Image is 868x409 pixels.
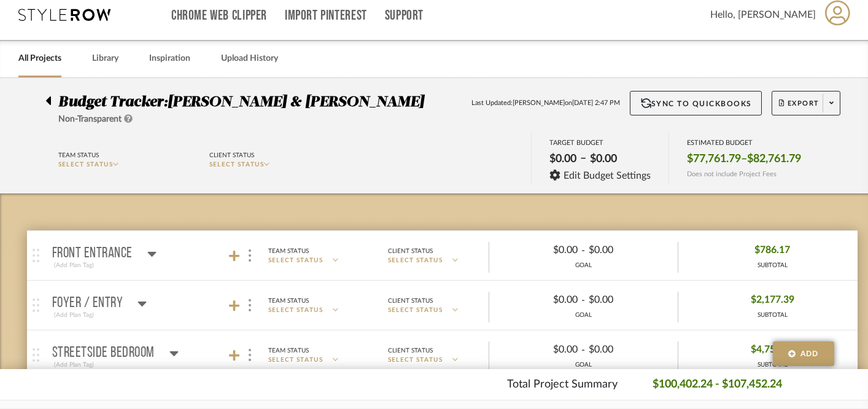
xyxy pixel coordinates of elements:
span: SELECT STATUS [388,356,443,365]
div: ESTIMATED BUDGET [687,139,801,147]
div: Team Status [268,345,309,356]
span: - [581,343,585,357]
p: Total Project Summary [507,376,618,393]
div: SUBTOTAL [754,261,790,270]
span: SELECT STATUS [388,306,443,315]
div: $0.00 [499,290,581,310]
div: (Add Plan Tag) [52,260,96,271]
div: TARGET BUDGET [549,139,651,147]
div: Client Status [388,345,433,356]
div: GOAL [489,261,678,270]
p: Streetside Bedroom [52,346,155,360]
div: $0.00 [499,241,581,260]
a: Chrome Web Clipper [171,10,267,21]
div: $0.00 [546,149,580,169]
div: SUBTOTAL [751,311,794,320]
div: Team Status [268,295,309,306]
span: Last Updated: [471,98,513,109]
span: - [581,293,585,308]
img: grip.svg [33,348,39,362]
div: $0.00 [586,149,621,169]
span: SELECT STATUS [209,162,265,168]
span: [PERSON_NAME] & [PERSON_NAME] [168,95,424,109]
span: Edit Budget Settings [564,170,651,181]
a: Import Pinterest [285,10,367,21]
span: SELECT STATUS [58,162,114,168]
span: Does not include Project Fees [687,170,777,178]
span: $82,761.79 [747,152,801,166]
span: – [741,152,747,166]
div: Team Status [58,150,99,161]
span: Budget Tracker: [58,95,168,109]
img: grip.svg [33,249,39,262]
div: Client Status [209,150,254,161]
a: Support [385,10,424,21]
img: 3dots-v.svg [249,249,251,262]
span: SELECT STATUS [268,356,324,365]
a: All Projects [18,50,61,67]
button: Sync to QuickBooks [630,91,762,115]
span: SELECT STATUS [268,256,324,265]
span: [PERSON_NAME] [513,98,565,109]
span: Hello, [PERSON_NAME] [710,7,816,22]
span: $786.17 [754,241,790,260]
span: $2,177.39 [751,290,794,310]
button: Export [772,91,840,115]
div: $0.00 [585,241,667,260]
img: 3dots-v.svg [249,349,251,361]
p: Front Entrance [52,246,133,261]
span: on [565,98,572,109]
div: GOAL [489,311,678,320]
a: Library [92,50,118,67]
span: – [580,152,586,169]
span: [DATE] 2:47 PM [572,98,620,109]
div: $0.00 [585,290,667,310]
div: $0.00 [585,340,667,359]
span: SELECT STATUS [268,306,324,315]
a: Inspiration [149,50,190,67]
span: - [581,243,585,258]
span: Add [800,348,819,359]
span: Export [779,99,820,117]
mat-expansion-panel-header: Streetside Bedroom(Add Plan Tag)Team StatusSELECT STATUSClient StatusSELECT STATUS$0.00-$0.00GOAL... [27,330,858,380]
span: Non-Transparent [58,115,122,123]
div: Client Status [388,295,433,306]
img: grip.svg [33,298,39,312]
span: $77,761.79 [687,152,741,166]
div: (Add Plan Tag) [52,359,96,370]
div: $0.00 [499,340,581,359]
button: Add [773,341,834,366]
mat-expansion-panel-header: Front Entrance(Add Plan Tag)Team StatusSELECT STATUSClient StatusSELECT STATUS$0.00-$0.00GOAL$786... [27,231,858,280]
div: SUBTOTAL [751,360,794,370]
a: Upload History [221,50,278,67]
div: Team Status [268,246,309,257]
div: Client Status [388,246,433,257]
img: 3dots-v.svg [249,299,251,311]
div: GOAL [489,360,678,370]
span: SELECT STATUS [388,256,443,265]
div: (Add Plan Tag) [52,310,96,321]
mat-expansion-panel-header: Foyer / Entry(Add Plan Tag)Team StatusSELECT STATUSClient StatusSELECT STATUS$0.00-$0.00GOAL$2,17... [27,281,858,330]
p: $100,402.24 - $107,452.24 [653,376,782,393]
p: Foyer / Entry [52,296,123,311]
span: $4,759.59 [751,340,794,359]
